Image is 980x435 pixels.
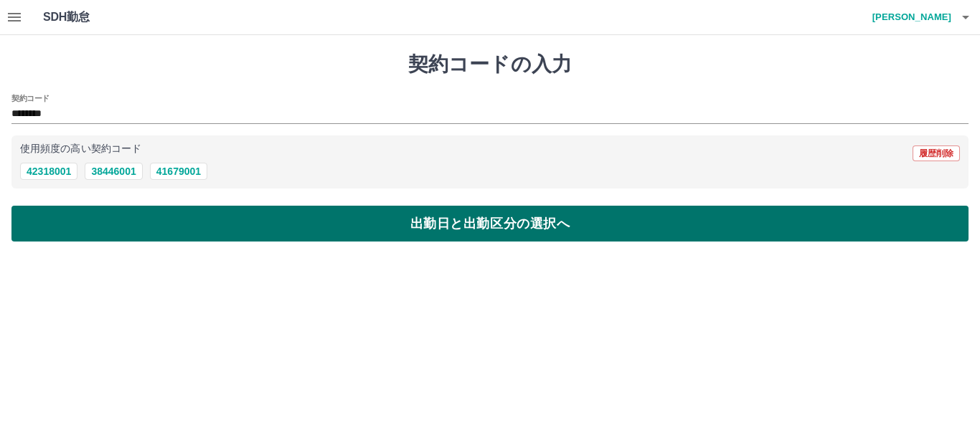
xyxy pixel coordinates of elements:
[11,206,969,242] button: 出勤日と出勤区分の選択へ
[20,144,141,154] p: 使用頻度の高い契約コード
[913,145,960,161] button: 履歴削除
[150,163,207,180] button: 41679001
[85,163,142,180] button: 38446001
[11,52,969,77] h1: 契約コードの入力
[11,92,50,104] h2: 契約コード
[20,163,77,180] button: 42318001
